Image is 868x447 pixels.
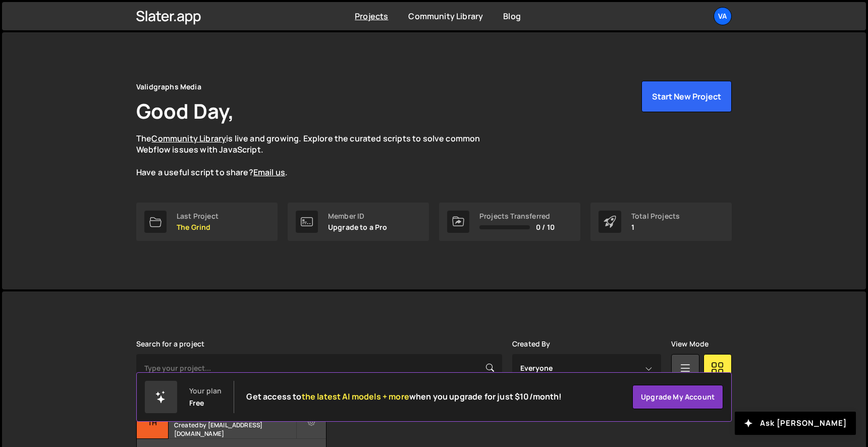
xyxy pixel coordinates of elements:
[136,97,234,125] h1: Good Day,
[328,223,388,231] p: Upgrade to a Pro
[137,407,169,439] div: Th
[136,354,502,382] input: Type your project...
[189,399,204,407] div: Free
[174,421,296,438] small: Created by [EMAIL_ADDRESS][DOMAIN_NAME]
[136,203,278,241] a: Last Project The Grind
[641,81,732,112] button: Start New Project
[302,391,409,402] span: the latest AI models + more
[479,212,555,220] div: Projects Transferred
[355,11,388,22] a: Projects
[328,212,388,220] div: Member ID
[136,340,204,348] label: Search for a project
[735,412,856,435] button: Ask [PERSON_NAME]
[136,133,500,178] p: The is live and growing. Explore the curated scripts to solve common Webflow issues with JavaScri...
[246,392,562,402] h2: Get access to when you upgrade for just $10/month!
[189,387,222,395] div: Your plan
[512,340,551,348] label: Created By
[714,7,732,25] a: Va
[177,223,219,231] p: The Grind
[536,223,555,231] span: 0 / 10
[631,212,680,220] div: Total Projects
[632,385,723,409] a: Upgrade my account
[177,212,219,220] div: Last Project
[408,11,483,22] a: Community Library
[151,133,226,144] a: Community Library
[671,340,709,348] label: View Mode
[253,167,285,178] a: Email us
[136,81,201,93] div: Validgraphs Media
[503,11,521,22] a: Blog
[631,223,680,231] p: 1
